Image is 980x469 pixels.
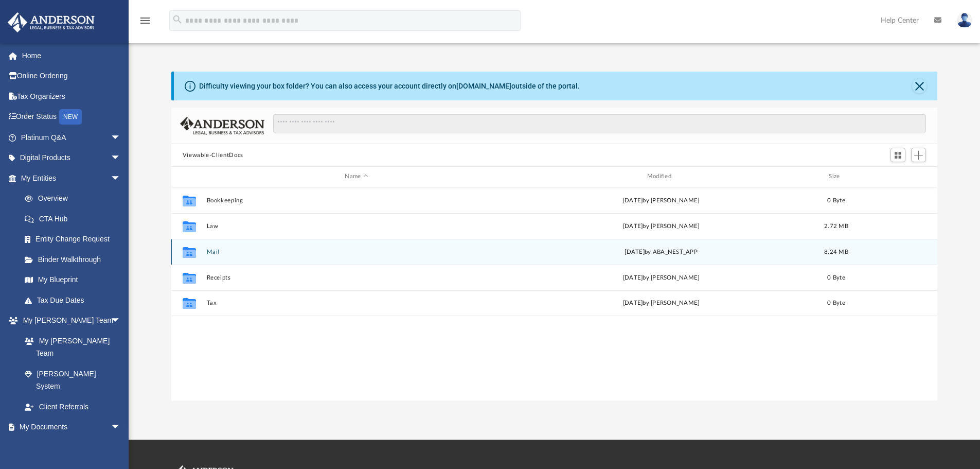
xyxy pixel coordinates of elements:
a: CTA Hub [14,209,136,229]
a: [PERSON_NAME] System [14,363,131,396]
div: id [176,172,202,181]
a: Platinum Q&Aarrow_drop_down [7,127,136,148]
a: Overview [14,188,136,209]
div: id [861,172,933,181]
a: Entity Change Request [14,229,136,250]
a: Tax Due Dates [14,290,136,310]
button: Tax [206,300,506,306]
span: 8.24 MB [824,249,848,254]
div: [DATE] by ABA_NEST_APP [511,247,811,256]
a: My Entitiesarrow_drop_down [7,168,136,188]
input: Search files and folders [273,114,926,133]
div: [DATE] by [PERSON_NAME] [511,299,811,308]
button: Bookkeeping [206,197,506,204]
div: Modified [511,172,811,181]
a: My [PERSON_NAME] Team [14,331,126,363]
div: grid [171,187,938,401]
img: User Pic [957,13,972,28]
button: Close [912,79,926,93]
button: Switch to Grid View [890,148,906,162]
a: Digital Productsarrow_drop_down [7,148,136,168]
div: Size [815,172,857,181]
span: 2.72 MB [824,223,848,229]
button: Law [206,223,506,230]
a: My Documentsarrow_drop_down [7,417,131,438]
button: Add [911,148,926,162]
img: Anderson Advisors Platinum Portal [5,12,98,32]
div: Name [206,172,506,181]
button: Mail [206,249,506,255]
span: 0 Byte [827,300,845,306]
span: 0 Byte [827,274,845,280]
a: menu [139,20,151,27]
span: arrow_drop_down [111,417,131,438]
a: My Blueprint [14,270,131,290]
i: search [172,14,183,25]
span: arrow_drop_down [111,148,131,169]
span: arrow_drop_down [111,127,131,148]
div: [DATE] by [PERSON_NAME] [511,196,811,205]
div: Difficulty viewing your box folder? You can also access your account directly on outside of the p... [199,81,580,92]
button: Viewable-ClientDocs [183,151,243,160]
a: Order StatusNEW [7,107,136,128]
a: Binder Walkthrough [14,249,136,270]
a: Home [7,45,136,66]
i: menu [139,14,151,27]
a: [DOMAIN_NAME] [456,82,511,90]
a: My [PERSON_NAME] Teamarrow_drop_down [7,310,131,331]
span: arrow_drop_down [111,168,131,189]
a: Client Referrals [14,396,131,417]
button: Receipts [206,274,506,281]
span: 0 Byte [827,197,845,203]
div: NEW [59,109,82,125]
a: Tax Organizers [7,86,136,107]
div: [DATE] by [PERSON_NAME] [511,221,811,231]
a: Online Ordering [7,66,136,86]
div: [DATE] by [PERSON_NAME] [511,273,811,282]
span: arrow_drop_down [111,310,131,332]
